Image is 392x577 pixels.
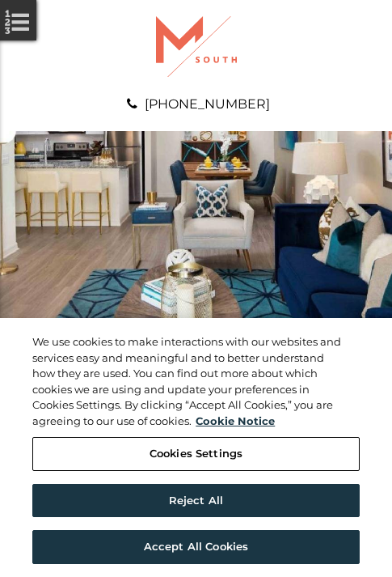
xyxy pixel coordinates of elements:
div: We use cookies to make interactions with our websites and services easy and meaningful and to bet... [32,334,342,429]
button: Cookies Settings [32,437,360,471]
a: More information about your privacy [196,414,275,427]
img: A graphic with a red M and the word SOUTH. [156,16,237,77]
button: Reject All [32,484,360,518]
a: [PHONE_NUMBER] [145,96,270,112]
button: Accept All Cookies [32,530,360,564]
